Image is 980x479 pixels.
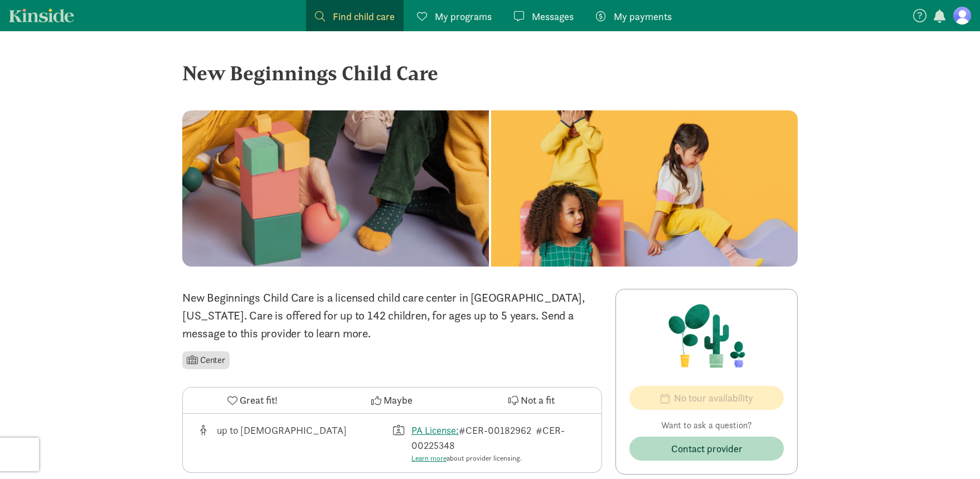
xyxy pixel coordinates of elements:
[240,393,278,408] span: Great fit!
[322,388,462,413] button: Maybe
[182,351,230,369] li: Center
[384,393,413,408] span: Maybe
[629,386,784,410] button: No tour availability
[411,423,588,464] div: #CER-00182962 #CER-00225348
[614,9,672,24] span: My payments
[9,8,74,22] a: Kinside
[462,388,601,413] button: Not a fit
[217,423,347,464] div: up to [DEMOGRAPHIC_DATA]
[183,388,322,413] button: Great fit!
[392,423,589,464] div: License number
[196,423,392,464] div: Age range for children that this provider cares for
[411,453,447,463] a: Learn more
[411,453,588,464] div: about provider licensing.
[182,58,798,88] div: New Beginnings Child Care
[674,390,753,405] span: No tour availability
[411,424,459,437] a: PA License:
[629,419,784,432] p: Want to ask a question?
[182,289,602,342] p: New Beginnings Child Care is a licensed child care center in [GEOGRAPHIC_DATA], [US_STATE]. Care ...
[671,441,743,456] span: Contact provider
[333,9,395,24] span: Find child care
[629,437,784,461] button: Contact provider
[532,9,574,24] span: Messages
[435,9,492,24] span: My programs
[521,393,555,408] span: Not a fit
